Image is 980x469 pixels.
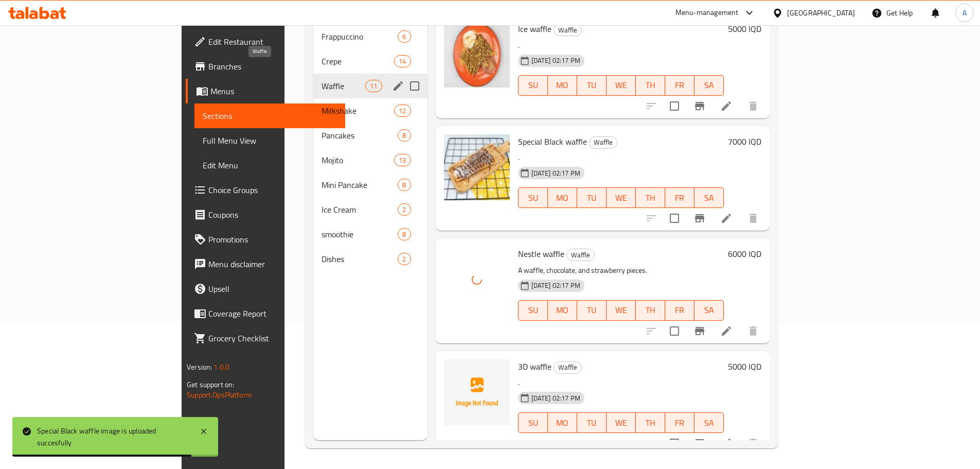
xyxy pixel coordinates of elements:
[398,230,410,239] span: 8
[554,24,581,36] span: Waffle
[186,326,345,351] a: Grocery Checklist
[322,253,398,265] div: Dishes
[636,412,665,433] button: TH
[37,425,189,448] div: Special Black waffle image is uploaded succesfully
[665,187,694,208] button: FR
[963,7,967,19] span: A
[527,281,584,290] span: [DATE] 02:17 PM
[313,247,427,271] div: Dishes2
[581,415,602,430] span: TU
[322,154,394,166] span: Mojito
[187,388,252,402] a: Support.OpsPlatform
[728,22,761,36] h6: 5000 IQD
[567,249,594,261] span: Waffle
[313,24,427,49] div: Frappuccino6
[548,187,577,208] button: MO
[313,222,427,247] div: smoothie8
[187,360,212,374] span: Version:
[548,412,577,433] button: MO
[728,359,761,374] h6: 5000 IQD
[398,253,411,265] div: items
[322,228,398,240] span: smoothie
[365,80,382,92] div: items
[322,55,394,67] span: Crepe
[577,412,607,433] button: TU
[527,393,584,403] span: [DATE] 02:17 PM
[322,179,398,191] span: Mini Pancake
[548,300,577,321] button: MO
[664,320,685,342] span: Select to update
[313,74,427,98] div: Waffle11edit
[720,100,733,112] a: Edit menu item
[607,412,636,433] button: WE
[390,78,406,94] button: edit
[669,190,690,205] span: FR
[577,187,607,208] button: TU
[566,249,595,261] div: Waffle
[518,187,548,208] button: SU
[186,29,345,54] a: Edit Restaurant
[581,190,602,205] span: TU
[577,75,607,96] button: TU
[590,136,617,148] span: Waffle
[636,75,665,96] button: TH
[552,303,573,318] span: MO
[527,56,584,65] span: [DATE] 02:17 PM
[313,172,427,197] div: Mini Pancake8
[699,190,720,205] span: SA
[518,359,551,374] span: 3D waffle
[366,81,381,91] span: 11
[611,415,632,430] span: WE
[194,103,345,128] a: Sections
[208,283,337,295] span: Upsell
[527,168,584,178] span: [DATE] 02:17 PM
[208,36,337,48] span: Edit Restaurant
[694,187,724,208] button: SA
[518,39,724,52] p: .
[687,431,712,456] button: Branch-specific-item
[186,301,345,326] a: Coverage Report
[518,151,724,164] p: .
[444,359,510,425] img: 3D waffle
[577,300,607,321] button: TU
[665,412,694,433] button: FR
[665,75,694,96] button: FR
[607,75,636,96] button: WE
[607,300,636,321] button: WE
[208,209,337,221] span: Coupons
[398,203,411,216] div: items
[741,319,765,343] button: delete
[741,94,765,118] button: delete
[699,303,720,318] span: SA
[552,190,573,205] span: MO
[640,303,661,318] span: TH
[398,131,410,141] span: 8
[636,300,665,321] button: TH
[589,136,617,149] div: Waffle
[313,49,427,74] div: Crepe14
[518,134,587,149] span: Special Black waffle
[394,105,411,117] div: items
[322,129,398,142] span: Pancakes
[444,134,510,200] img: Special Black waffle
[720,212,733,224] a: Edit menu item
[313,98,427,123] div: Milkshake12
[208,184,337,196] span: Choice Groups
[186,252,345,276] a: Menu disclaimer
[313,123,427,148] div: Pancakes8
[607,187,636,208] button: WE
[640,415,661,430] span: TH
[398,32,410,42] span: 6
[640,190,661,205] span: TH
[203,134,337,147] span: Full Menu View
[664,207,685,229] span: Select to update
[728,247,761,261] h6: 6000 IQD
[552,78,573,93] span: MO
[313,197,427,222] div: Ice Cream2
[523,415,544,430] span: SU
[518,300,548,321] button: SU
[398,205,410,215] span: 2
[398,129,411,142] div: items
[787,7,855,19] div: [GEOGRAPHIC_DATA]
